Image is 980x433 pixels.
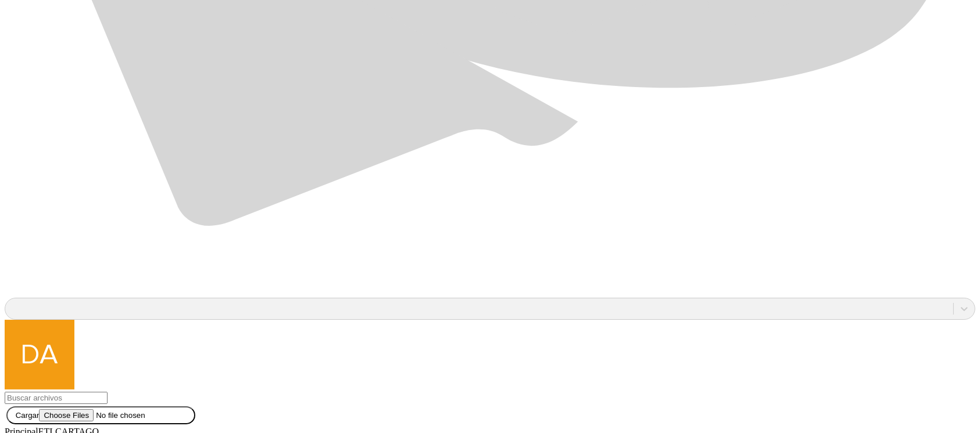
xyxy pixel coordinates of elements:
img: daniel.mejia@contegral.co profile pic [5,320,74,389]
label: Cargar [16,411,187,420]
button: Cargar [6,406,195,425]
input: Buscar archivos [5,392,108,404]
input: Cargar [39,409,186,421]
